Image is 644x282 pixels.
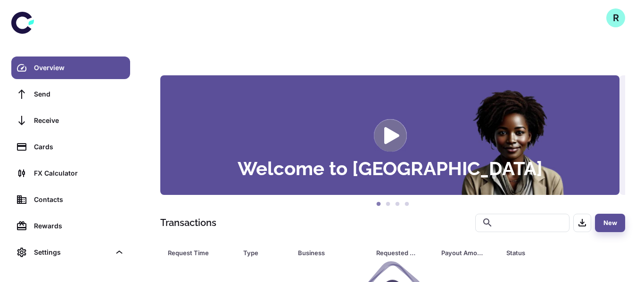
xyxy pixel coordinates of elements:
[374,200,383,209] button: 1
[34,89,124,99] div: Send
[168,246,220,259] div: Request Time
[393,200,402,209] button: 3
[383,200,393,209] button: 2
[34,142,124,152] div: Cards
[11,56,130,79] a: Overview
[34,63,124,73] div: Overview
[243,246,287,259] span: Type
[506,246,574,259] div: Status
[34,247,110,258] div: Settings
[506,246,586,259] span: Status
[11,188,130,211] a: Contacts
[160,216,216,230] h1: Transactions
[595,214,625,232] button: New
[11,241,130,264] div: Settings
[11,136,130,158] a: Cards
[376,246,430,259] span: Requested Amount
[11,162,130,185] a: FX Calculator
[441,246,483,259] div: Payout Amount
[11,215,130,237] a: Rewards
[402,200,412,209] button: 4
[34,194,124,205] div: Contacts
[34,168,124,178] div: FX Calculator
[34,115,124,126] div: Receive
[238,159,543,178] h3: Welcome to [GEOGRAPHIC_DATA]
[34,221,124,231] div: Rewards
[376,246,418,259] div: Requested Amount
[243,246,274,259] div: Type
[606,8,625,27] button: R
[11,109,130,132] a: Receive
[441,246,495,259] span: Payout Amount
[168,246,232,259] span: Request Time
[11,83,130,105] a: Send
